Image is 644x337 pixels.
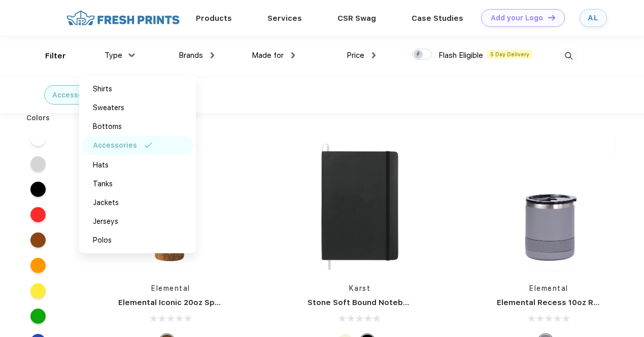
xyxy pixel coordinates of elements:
[179,51,203,60] span: Brands
[580,9,607,27] a: AL
[19,113,58,123] div: Colors
[252,51,284,60] span: Made for
[93,103,124,113] div: Sweaters
[93,197,119,208] div: Jackets
[337,14,376,23] a: CSR Swag
[151,284,190,292] a: Elemental
[372,52,376,58] img: dropdown.png
[93,140,137,151] div: Accessories
[529,284,568,292] a: Elemental
[93,216,118,227] div: Jerseys
[560,48,577,64] img: desktop_search.svg
[292,138,427,273] img: func=resize&h=266
[548,15,555,20] img: DT
[93,121,122,132] div: Bottoms
[63,9,183,27] img: fo%20logo%202.webp
[118,298,330,307] a: Elemental Iconic 20oz Sport Water Bottle - Teak Wood
[211,52,214,58] img: dropdown.png
[128,53,134,57] img: dropdown.png
[45,50,66,62] div: Filter
[52,90,96,100] div: Accessories
[93,179,113,189] div: Tanks
[105,51,122,60] span: Type
[93,235,112,246] div: Polos
[308,298,418,307] a: Stone Soft Bound Notebook
[196,14,232,23] a: Products
[267,14,302,23] a: Services
[491,14,543,22] div: Add your Logo
[93,160,109,171] div: Hats
[349,284,371,292] a: Karst
[482,138,617,273] img: func=resize&h=266
[588,14,599,22] div: AL
[347,51,364,60] span: Price
[145,143,152,148] img: filter_selected.svg
[93,84,112,94] div: Shirts
[438,51,483,60] span: Flash Eligible
[487,50,532,59] span: 5 Day Delivery
[291,52,295,58] img: dropdown.png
